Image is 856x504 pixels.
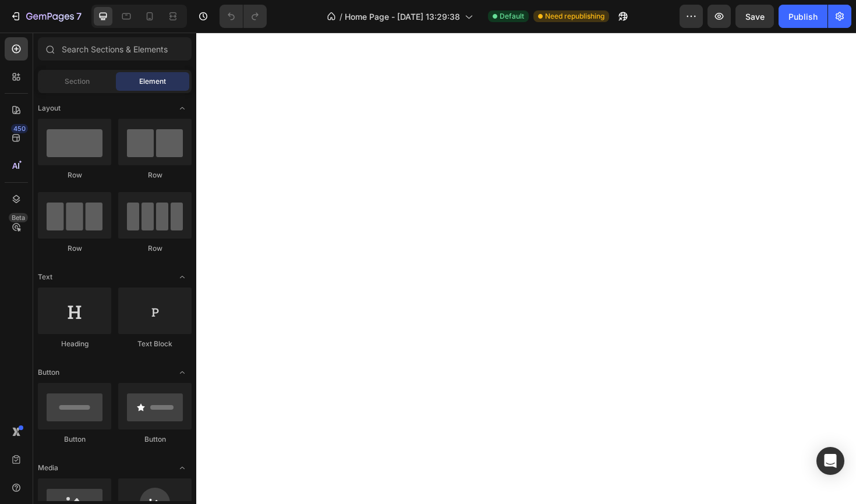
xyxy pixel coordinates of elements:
[118,170,192,180] div: Row
[38,434,111,445] div: Button
[118,434,192,445] div: Button
[9,213,28,222] div: Beta
[38,243,111,254] div: Row
[779,5,827,28] button: Publish
[500,11,524,22] span: Default
[545,11,604,22] span: Need republishing
[816,447,844,475] div: Open Intercom Messenger
[196,33,856,504] iframe: Design area
[11,124,28,133] div: 450
[220,5,267,28] div: Undo/Redo
[173,459,192,477] span: Toggle open
[118,339,192,349] div: Text Block
[65,76,90,87] span: Section
[735,5,774,28] button: Save
[38,37,192,61] input: Search Sections & Elements
[38,103,61,113] span: Layout
[38,272,52,282] span: Text
[38,367,59,378] span: Button
[173,99,192,118] span: Toggle open
[118,243,192,254] div: Row
[745,12,765,22] span: Save
[5,5,87,28] button: 7
[76,9,82,23] p: 7
[345,10,460,23] span: Home Page - [DATE] 13:29:38
[339,10,342,23] span: /
[139,76,166,87] span: Element
[38,339,111,349] div: Heading
[38,170,111,180] div: Row
[173,363,192,382] span: Toggle open
[173,268,192,286] span: Toggle open
[788,10,818,23] div: Publish
[38,463,58,473] span: Media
